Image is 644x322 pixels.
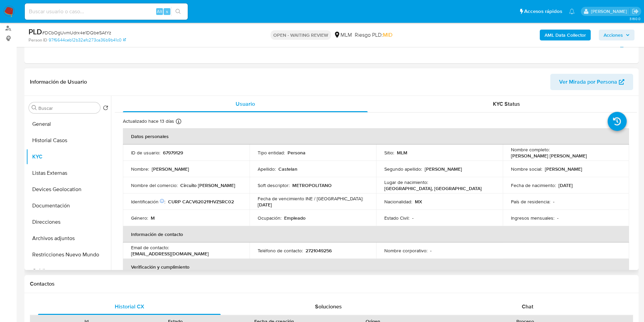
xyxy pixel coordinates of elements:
button: General [26,116,111,132]
span: Historial CX [115,303,144,310]
b: Person ID [29,37,47,43]
span: s [166,8,168,15]
p: METROPOLITANO [292,182,332,188]
p: [PERSON_NAME] [545,166,582,172]
input: Buscar [38,105,97,111]
p: MX [415,199,422,205]
p: [GEOGRAPHIC_DATA], [GEOGRAPHIC_DATA] [384,185,482,191]
h1: Información de Usuario [30,79,87,85]
th: Verificación y cumplimiento [123,259,629,275]
p: País de residencia : [511,199,550,205]
a: Salir [632,8,639,15]
p: Empleado [284,215,306,221]
p: Nombre del comercio : [131,182,178,188]
p: Nombre social : [511,166,542,172]
span: Chat [522,303,533,310]
p: [DATE] [558,182,573,188]
span: Alt [157,8,162,15]
button: search-icon [171,7,185,16]
button: Documentación [26,198,111,214]
button: KYC [26,149,111,165]
p: Soft descriptor : [258,182,290,188]
p: M [151,215,155,221]
span: # DCbOgUvmUdrx4e1DQbeSAtYz [42,29,111,36]
button: AML Data Collector [540,30,591,40]
p: Estado Civil : [384,215,409,221]
button: Acciones [599,30,634,40]
p: Sitio : [384,150,394,156]
span: 3.160.0 [629,16,641,21]
button: Listas Externas [26,165,111,181]
p: [DATE] [258,202,272,208]
span: MID [383,31,392,39]
p: OPEN - WAITING REVIEW [271,30,331,40]
p: - [553,199,554,205]
p: MLM [397,150,407,156]
p: Tipo entidad : [258,150,285,156]
p: 67979129 [163,150,183,156]
button: Ver Mirada por Persona [550,74,633,90]
p: Actualizado hace 13 días [123,118,174,124]
b: AML Data Collector [545,30,586,40]
p: Nombre completo : [511,147,550,153]
p: ivonne.perezonofre@mercadolibre.com.mx [591,8,629,15]
p: Nombre corporativo : [384,248,427,254]
span: Soluciones [315,303,342,310]
p: Lugar de nacimiento : [384,179,428,185]
p: Teléfono de contacto : [258,248,303,254]
p: CURP CACV620211HVZSRC02 [168,199,234,205]
p: Nombre : [131,166,149,172]
p: Ingresos mensuales : [511,215,554,221]
p: ID de usuario : [131,150,160,156]
p: Ocupación : [258,215,281,221]
p: 2721049256 [306,248,332,254]
span: Ver Mirada por Persona [559,74,617,90]
button: Restricciones Nuevo Mundo [26,247,111,263]
p: Castelan [278,166,297,172]
p: [PERSON_NAME] [425,166,462,172]
input: Buscar usuario o caso... [25,7,188,16]
p: [EMAIL_ADDRESS][DOMAIN_NAME] [131,251,209,257]
button: Historial Casos [26,132,111,149]
a: Notificaciones [569,9,575,14]
p: Fecha de nacimiento : [511,182,556,188]
span: Riesgo PLD: [355,31,392,39]
button: Direcciones [26,214,111,230]
b: PLD [29,26,42,37]
a: 97f6644ceb12b32afc273ca36b9b41c0 [49,37,126,43]
button: Buscar [32,105,37,111]
span: Acciones [604,30,623,40]
p: [PERSON_NAME] [PERSON_NAME] [511,153,587,159]
p: - [557,215,558,221]
p: - [430,248,431,254]
h1: Contactos [30,281,633,287]
span: Usuario [236,100,255,108]
p: - [412,215,413,221]
th: Datos personales [123,128,629,145]
p: Fecha de vencimiento INE / [GEOGRAPHIC_DATA] : [258,196,363,202]
p: Email de contacto : [131,244,169,251]
button: Volver al orden por defecto [103,105,108,113]
span: Accesos rápidos [524,8,562,15]
button: Créditos [26,263,111,279]
div: MLM [334,31,352,39]
p: Identificación : [131,199,165,205]
p: Segundo apellido : [384,166,422,172]
button: Archivos adjuntos [26,230,111,247]
p: Género : [131,215,148,221]
p: Apellido : [258,166,276,172]
button: Devices Geolocation [26,181,111,198]
span: KYC Status [493,100,520,108]
th: Información de contacto [123,226,629,242]
p: [PERSON_NAME] [152,166,189,172]
p: Persona [288,150,306,156]
p: Circuito [PERSON_NAME] [180,182,235,188]
p: Nacionalidad : [384,199,412,205]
